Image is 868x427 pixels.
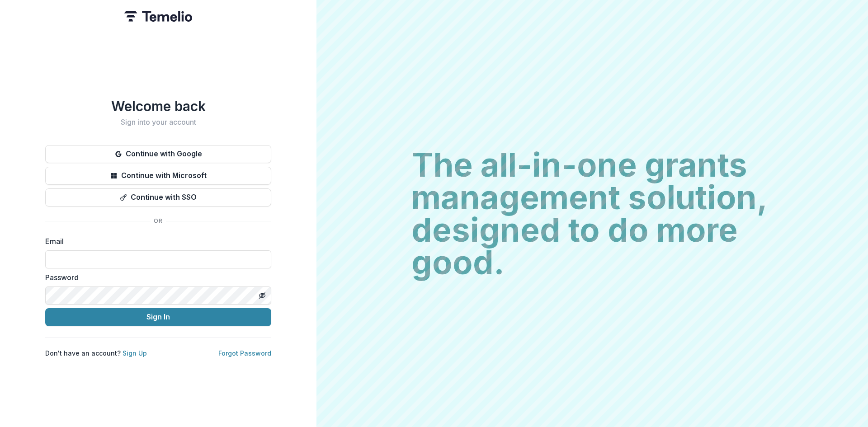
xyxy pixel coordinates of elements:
a: Sign Up [123,349,147,357]
label: Password [45,272,266,283]
label: Email [45,236,266,247]
button: Sign In [45,308,271,326]
h2: Sign into your account [45,118,271,127]
button: Continue with Microsoft [45,167,271,185]
img: Temelio [124,11,192,22]
a: Forgot Password [218,349,271,357]
button: Continue with SSO [45,188,271,206]
button: Continue with Google [45,145,271,163]
h1: Welcome back [45,98,271,114]
button: Toggle password visibility [255,288,269,303]
p: Don't have an account? [45,348,147,358]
